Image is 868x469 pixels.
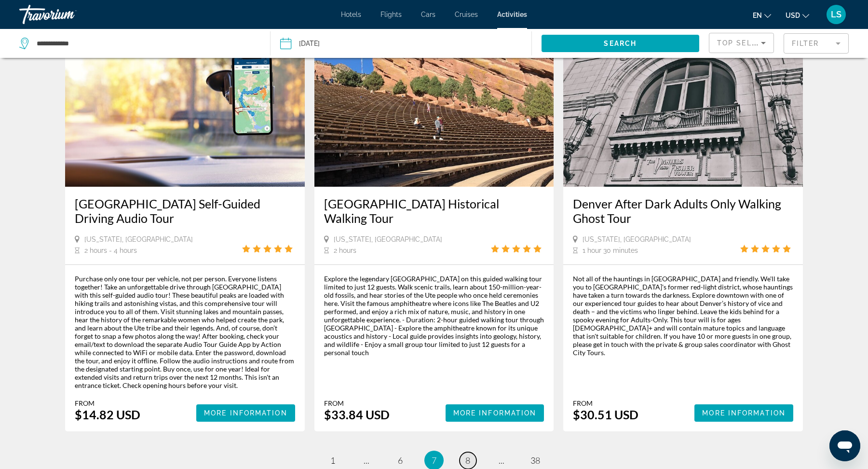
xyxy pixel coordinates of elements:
img: f1.jpg [65,32,305,187]
span: en [753,12,762,19]
a: [GEOGRAPHIC_DATA] Self-Guided Driving Audio Tour [75,196,295,225]
span: [US_STATE], [GEOGRAPHIC_DATA] [334,235,442,243]
span: 6 [398,455,403,466]
span: ... [364,455,369,466]
a: Travorium [19,2,116,27]
span: 1 hour 30 minutes [583,247,638,254]
button: Change currency [786,8,809,22]
button: User Menu [824,4,849,25]
span: 2 hours - 4 hours [84,247,137,254]
button: Change language [753,8,771,22]
div: From [75,399,140,407]
div: From [573,399,638,407]
span: 7 [432,455,436,466]
span: USD [786,12,800,19]
span: ... [499,455,504,466]
a: Hotels [341,11,361,18]
div: $33.84 USD [324,407,390,422]
span: Search [604,40,637,47]
a: Flights [380,11,402,18]
span: 8 [465,455,470,466]
button: Filter [784,33,849,54]
div: Purchase only one tour per vehicle, not per person. Everyone listens together! Take an unforgetta... [75,275,295,389]
span: More Information [453,409,537,417]
a: Denver After Dark Adults Only Walking Ghost Tour [573,196,793,225]
div: Explore the legendary [GEOGRAPHIC_DATA] on this guided walking tour limited to just 12 guests. Wa... [324,275,544,357]
a: Activities [497,11,527,18]
mat-select: Sort by [717,37,766,49]
button: More Information [694,404,793,422]
button: Date: Sep 15, 2025 [280,29,531,58]
span: More Information [702,409,786,417]
span: [US_STATE], [GEOGRAPHIC_DATA] [583,235,691,243]
span: Top Sellers [717,39,772,47]
span: 2 hours [334,247,356,254]
div: $30.51 USD [573,407,638,422]
iframe: Button to launch messaging window [829,430,860,461]
a: Cruises [455,11,478,18]
span: [US_STATE], [GEOGRAPHIC_DATA] [84,235,193,243]
a: Cars [421,11,435,18]
span: 38 [530,455,540,466]
a: [GEOGRAPHIC_DATA] Historical Walking Tour [324,196,544,225]
span: 1 [330,455,335,466]
button: More Information [196,404,295,422]
button: Search [542,35,700,52]
button: More Information [446,404,544,422]
div: Not all of the hauntings in [GEOGRAPHIC_DATA] and friendly. We'll take you to [GEOGRAPHIC_DATA]'s... [573,275,793,357]
img: b4.jpg [314,32,554,187]
div: $14.82 USD [75,407,140,422]
span: LS [831,10,841,19]
span: More Information [204,409,287,417]
img: 13.jpg [563,32,803,187]
div: From [324,399,390,407]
